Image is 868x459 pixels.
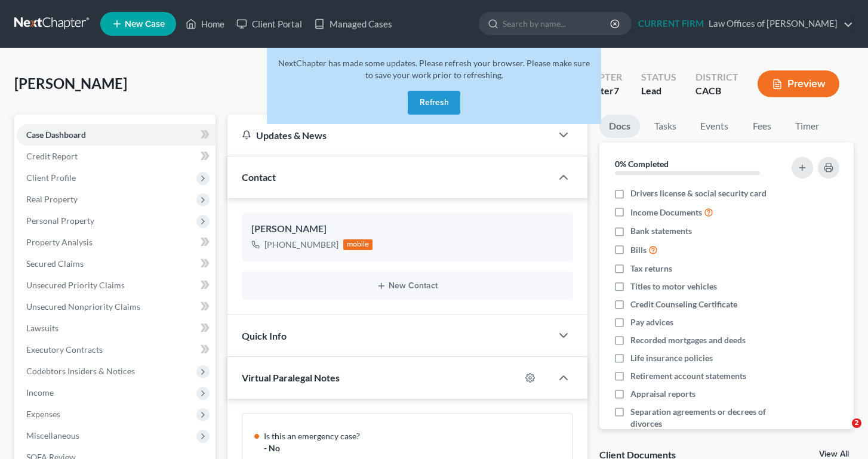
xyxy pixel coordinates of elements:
[632,13,853,35] a: CURRENT FIRMLaw Offices of [PERSON_NAME]
[26,409,60,419] span: Expenses
[26,237,93,247] span: Property Analysis
[26,387,54,398] span: Income
[26,344,103,355] span: Executory Contracts
[743,115,781,138] a: Fees
[14,75,127,92] span: [PERSON_NAME]
[308,13,398,35] a: Managed Cases
[17,124,216,146] a: Case Dashboard
[264,239,338,251] div: [PHONE_NUMBER]
[695,70,738,84] div: District
[691,115,738,138] a: Events
[630,334,746,346] span: Recorded mortgages and deeds
[26,194,78,204] span: Real Property
[630,388,695,400] span: Appraisal reports
[758,70,839,97] button: Preview
[242,129,538,141] div: Updates & News
[242,171,276,183] span: Contact
[615,159,669,169] strong: 0% Completed
[251,222,564,236] div: [PERSON_NAME]
[17,296,216,318] a: Unsecured Nonpriority Claims
[26,301,140,312] span: Unsecured Nonpriority Claims
[17,253,216,275] a: Secured Claims
[630,281,717,292] span: Titles to motor vehicles
[264,430,566,442] div: Is this an emergency case?
[638,18,704,29] strong: CURRENT FIRM
[264,442,566,454] div: - No
[26,280,125,290] span: Unsecured Priority Claims
[17,339,216,361] a: Executory Contracts
[408,91,460,115] button: Refresh
[819,450,849,458] a: View All
[26,172,76,183] span: Client Profile
[503,13,612,35] input: Search by name...
[695,84,738,98] div: CACB
[630,316,673,328] span: Pay advices
[630,298,737,310] span: Credit Counseling Certificate
[180,13,230,35] a: Home
[26,215,94,226] span: Personal Property
[645,115,686,138] a: Tasks
[630,263,672,275] span: Tax returns
[630,370,746,382] span: Retirement account statements
[26,258,84,269] span: Secured Claims
[17,232,216,253] a: Property Analysis
[242,372,340,383] span: Virtual Paralegal Notes
[630,187,767,199] span: Drivers license & social security card
[641,70,676,84] div: Status
[630,225,692,237] span: Bank statements
[26,130,86,140] span: Case Dashboard
[26,151,78,161] span: Credit Report
[599,115,640,138] a: Docs
[343,239,373,250] div: mobile
[278,58,590,80] span: NextChapter has made some updates. Please refresh your browser. Please make sure to save your wor...
[630,406,780,430] span: Separation agreements or decrees of divorces
[251,281,564,291] button: New Contact
[614,85,619,96] span: 7
[786,115,829,138] a: Timer
[641,84,676,98] div: Lead
[827,418,856,447] iframe: Intercom live chat
[26,430,79,440] span: Miscellaneous
[17,275,216,296] a: Unsecured Priority Claims
[630,244,647,256] span: Bills
[230,13,308,35] a: Client Portal
[852,418,861,428] span: 2
[17,318,216,339] a: Lawsuits
[125,20,165,29] span: New Case
[630,352,713,364] span: Life insurance policies
[242,330,287,341] span: Quick Info
[17,146,216,167] a: Credit Report
[26,323,59,333] span: Lawsuits
[26,366,135,376] span: Codebtors Insiders & Notices
[630,207,702,218] span: Income Documents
